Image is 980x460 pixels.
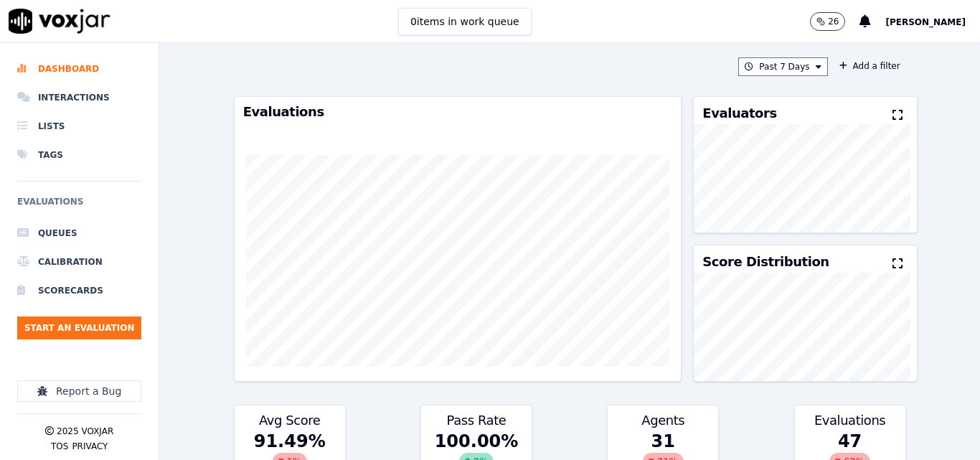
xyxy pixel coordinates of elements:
a: Queues [17,219,141,248]
button: Start an Evaluation [17,316,141,339]
h3: Evaluations [804,414,897,427]
h3: Evaluations [243,105,673,118]
a: Calibration [17,248,141,276]
span: [PERSON_NAME] [885,17,966,27]
button: Privacy [72,441,108,452]
a: Dashboard [17,55,141,83]
h3: Avg Score [243,414,336,427]
p: 26 [828,16,839,27]
h3: Pass Rate [430,414,523,427]
h3: Agents [616,414,710,427]
button: 26 [810,12,859,31]
h3: Score Distribution [702,255,829,268]
a: Lists [17,112,141,141]
button: 26 [810,12,845,31]
img: voxjar logo [9,9,110,34]
h3: Evaluators [702,107,776,120]
a: Interactions [17,83,141,112]
button: 0items in work queue [398,8,532,35]
p: 2025 Voxjar [57,426,113,437]
a: Tags [17,141,141,169]
button: Add a filter [834,57,906,75]
button: TOS [51,441,68,452]
button: Past 7 Days [738,57,827,76]
button: Report a Bug [17,380,141,402]
h6: Evaluations [17,193,141,219]
button: [PERSON_NAME] [885,13,980,30]
a: Scorecards [17,276,141,305]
